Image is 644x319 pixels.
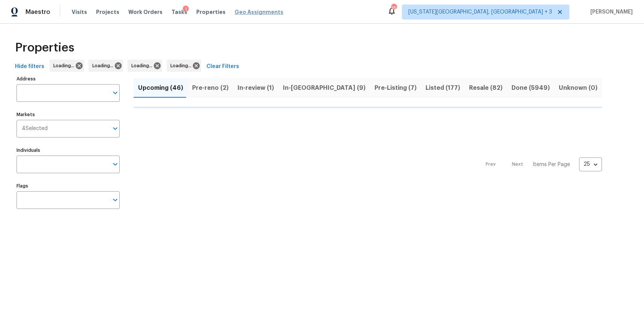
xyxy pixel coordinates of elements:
span: Pre-Listing (7) [375,83,417,93]
span: In-[GEOGRAPHIC_DATA] (9) [283,83,366,93]
button: Hide filters [12,60,47,74]
label: Flags [17,184,120,188]
span: Clear Filters [206,62,239,71]
span: Loading... [53,62,77,70]
p: Items Per Page [533,161,570,168]
button: Open [110,88,120,98]
span: Properties [15,44,74,51]
span: Pre-reno (2) [192,83,229,93]
span: Properties [196,8,226,16]
span: Done (5949) [512,83,550,93]
button: Open [110,159,120,169]
label: Address [17,77,120,81]
button: Open [110,123,120,134]
div: Loading... [167,60,201,72]
div: Loading... [128,60,162,72]
span: Visits [72,8,87,16]
span: Geo Assignments [235,8,283,16]
span: Unknown (0) [559,83,597,93]
nav: Pagination Navigation [478,113,602,216]
div: Loading... [50,60,84,72]
span: Maestro [26,8,50,16]
span: Loading... [92,62,116,70]
span: In-review (1) [238,83,274,93]
span: Hide filters [15,62,44,71]
div: 35 [391,5,396,12]
span: Loading... [170,62,194,70]
span: Loading... [131,62,155,70]
span: [US_STATE][GEOGRAPHIC_DATA], [GEOGRAPHIC_DATA] + 3 [408,8,552,16]
span: Resale (82) [469,83,503,93]
label: Individuals [17,148,120,153]
span: Upcoming (46) [138,83,183,93]
span: Tasks [172,9,187,15]
span: Projects [96,8,119,16]
div: Loading... [89,60,123,72]
label: Markets [17,112,120,117]
span: Work Orders [128,8,163,16]
span: 4 Selected [22,125,48,132]
div: 25 [579,154,602,174]
span: [PERSON_NAME] [587,8,633,16]
button: Open [110,195,120,205]
button: Clear Filters [203,60,242,74]
div: 1 [183,6,189,13]
span: Listed (177) [426,83,460,93]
